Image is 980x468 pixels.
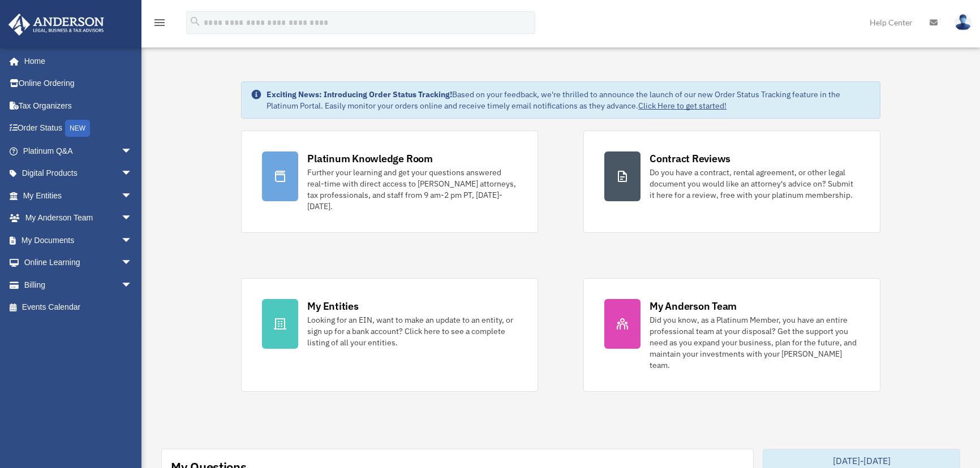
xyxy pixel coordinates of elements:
a: My Entities Looking for an EIN, want to make an update to an entity, or sign up for a bank accoun... [241,278,538,392]
div: Did you know, as a Platinum Member, you have an entire professional team at your disposal? Get th... [650,314,859,371]
a: Home [8,50,144,72]
div: Further your learning and get your questions answered real-time with direct access to [PERSON_NAM... [307,167,517,212]
a: Billingarrow_drop_down [8,274,149,296]
div: Platinum Knowledge Room [307,151,433,166]
a: Contract Reviews Do you have a contract, rental agreement, or other legal document you would like... [583,131,880,233]
span: arrow_drop_down [121,162,144,185]
a: Online Ordering [8,72,149,95]
a: My Documentsarrow_drop_down [8,229,149,252]
span: arrow_drop_down [121,207,144,230]
div: NEW [65,120,90,137]
a: Order StatusNEW [8,117,149,140]
a: Tax Organizers [8,94,149,117]
img: Anderson Advisors Platinum Portal [5,14,108,36]
a: My Anderson Teamarrow_drop_down [8,207,149,229]
span: arrow_drop_down [121,229,144,252]
a: Online Learningarrow_drop_down [8,252,149,274]
div: My Anderson Team [650,299,737,313]
a: Platinum Knowledge Room Further your learning and get your questions answered real-time with dire... [241,131,538,233]
a: Platinum Q&Aarrow_drop_down [8,140,149,162]
span: arrow_drop_down [121,252,144,275]
a: My Entitiesarrow_drop_down [8,184,149,207]
strong: Exciting News: Introducing Order Status Tracking! [267,89,452,99]
span: arrow_drop_down [121,274,144,297]
div: Looking for an EIN, want to make an update to an entity, or sign up for a bank account? Click her... [307,314,517,348]
a: My Anderson Team Did you know, as a Platinum Member, you have an entire professional team at your... [583,278,880,392]
span: arrow_drop_down [121,184,144,207]
i: menu [153,16,166,29]
a: Events Calendar [8,296,149,319]
div: Do you have a contract, rental agreement, or other legal document you would like an attorney's ad... [650,167,859,201]
div: My Entities [307,299,358,313]
a: Click Here to get started! [638,101,727,111]
div: Based on your feedback, we're thrilled to announce the launch of our new Order Status Tracking fe... [267,89,871,111]
div: Contract Reviews [650,151,730,166]
a: Digital Productsarrow_drop_down [8,162,149,185]
i: search [189,15,201,28]
a: menu [153,20,166,29]
span: arrow_drop_down [121,140,144,163]
img: User Pic [955,14,972,31]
